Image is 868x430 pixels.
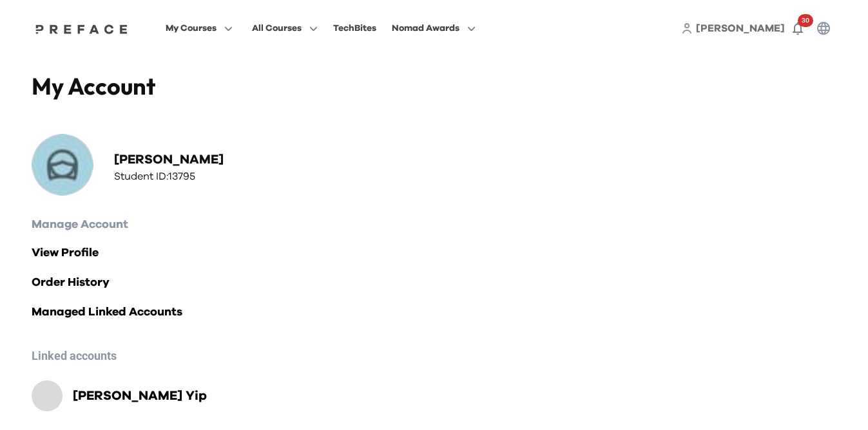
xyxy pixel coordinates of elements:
[32,23,131,33] a: Preface Logo
[114,151,224,169] h2: [PERSON_NAME]
[32,134,93,196] img: Profile Picture
[114,169,224,184] h3: Student ID: 13795
[32,347,837,365] h6: Linked accounts
[252,21,302,36] span: All Courses
[696,21,785,36] a: [PERSON_NAME]
[248,20,322,37] button: All Courses
[73,387,207,405] h2: [PERSON_NAME] Yip
[785,15,811,41] button: 30
[32,244,837,262] a: View Profile
[32,72,434,100] h4: My Account
[32,274,837,292] a: Order History
[32,303,837,321] a: Managed Linked Accounts
[162,20,236,37] button: My Courses
[32,216,837,234] h2: Manage Account
[63,387,207,405] a: [PERSON_NAME] Yip
[333,21,376,36] div: TechBites
[32,24,131,34] img: Preface Logo
[166,21,217,36] span: My Courses
[798,14,813,27] span: 30
[696,23,785,33] span: [PERSON_NAME]
[388,20,479,37] button: Nomad Awards
[392,21,459,36] span: Nomad Awards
